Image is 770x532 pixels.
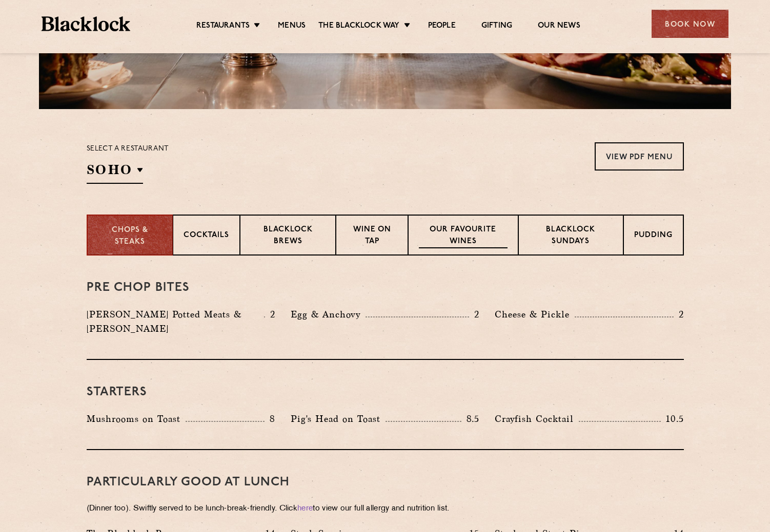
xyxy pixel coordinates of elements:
[461,412,480,425] p: 8.5
[634,230,673,243] p: Pudding
[538,21,580,32] a: Our News
[278,21,306,32] a: Menus
[291,412,386,426] p: Pig's Head on Toast
[318,21,399,32] a: The Blacklock Way
[87,281,684,294] h3: Pre Chop Bites
[347,224,397,248] p: Wine on Tap
[196,21,250,32] a: Restaurants
[265,412,275,425] p: 8
[674,308,684,321] p: 2
[297,505,313,513] a: here
[469,308,479,321] p: 2
[87,476,684,489] h3: PARTICULARLY GOOD AT LUNCH
[87,502,684,516] p: (Dinner too). Swiftly served to be lunch-break-friendly. Click to view our full allergy and nutri...
[529,224,612,248] p: Blacklock Sundays
[652,10,728,38] div: Book Now
[481,21,512,32] a: Gifting
[184,230,229,243] p: Cocktails
[495,412,579,426] p: Crayfish Cocktail
[661,412,683,425] p: 10.5
[428,21,456,32] a: People
[87,386,684,399] h3: Starters
[98,225,162,248] p: Chops & Steaks
[265,308,275,321] p: 2
[87,307,264,336] p: [PERSON_NAME] Potted Meats & [PERSON_NAME]
[291,307,366,322] p: Egg & Anchovy
[419,224,508,248] p: Our favourite wines
[42,16,130,31] img: BL_Textured_Logo-footer-cropped.svg
[87,142,169,156] p: Select a restaurant
[87,412,186,426] p: Mushrooms on Toast
[495,307,575,322] p: Cheese & Pickle
[251,224,326,248] p: Blacklock Brews
[87,161,143,184] h2: SOHO
[595,142,684,171] a: View PDF Menu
